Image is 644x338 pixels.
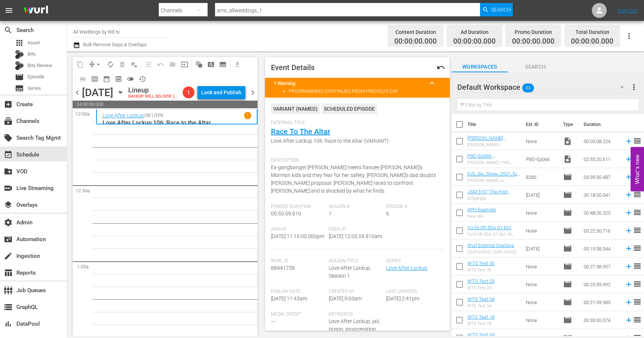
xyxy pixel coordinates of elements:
[73,101,258,108] span: 24:00:00.000
[512,27,555,37] div: Promo Duration
[274,80,423,86] title: 1 Warning
[386,296,419,301] span: [DATE] 2:41pm
[625,244,633,253] svg: Add to Schedule
[246,113,249,118] p: 1
[480,3,513,16] button: Search
[128,86,180,94] div: Lineup
[581,150,622,168] td: 02:35:20.611
[104,59,116,70] span: Loop Content
[633,262,642,271] span: reorder
[581,222,622,240] td: 00:22:30.716
[4,117,13,126] span: Channels
[271,233,324,239] span: [DATE] 11:15:00.000pm
[467,243,514,248] a: Wurl External Overlays
[579,114,624,135] th: Duration
[467,250,520,255] div: (DUPLICATE) (DUPLICATE) Copy of [PERSON_NAME] External Overlays
[4,100,13,109] span: Create
[625,262,633,271] svg: Add to Schedule
[89,73,101,85] span: Week Calendar View
[190,57,205,72] span: Refresh All Search Blocks
[386,258,440,264] span: Series
[467,225,512,230] a: Yu-Gi-Oh 5Ds S1 Ep1
[625,173,633,181] svg: Add to Schedule
[101,73,113,85] span: Month Calendar View
[28,50,36,58] span: Bits
[128,59,140,70] span: Clear Lineup
[82,42,147,47] span: Bulk Remove Gaps & Overlaps
[467,207,496,212] a: APH Example
[563,208,572,217] span: Episode
[467,153,503,164] a: PBD-Ep066-[PERSON_NAME]
[115,75,122,83] span: preview_outlined
[386,204,440,210] span: Episode #
[523,275,560,293] td: None
[467,314,495,320] a: WTS Test 18
[136,73,148,85] span: View History
[4,319,13,328] span: DataPool
[82,86,113,99] div: [DATE]
[467,268,495,272] div: WTS Test 35
[4,167,13,176] span: VOD
[523,150,560,168] td: PBD-Ep066
[436,63,445,72] span: Revert to Primary Episode
[271,204,325,210] span: Episode Duration
[128,94,180,99] div: BACKUP WILL DELIVER: [DATE] 4a (local)
[4,184,13,193] span: Live Streaming
[467,232,520,237] div: Yu-Gi-Oh 5Ds: S1 Ep1: On Your Mark, Get Set, DUEL!
[457,77,631,98] div: Default Workspace
[28,62,52,69] span: Bits Review
[467,135,510,152] a: [PERSON_NAME] Remembers [PERSON_NAME] V2
[581,186,622,204] td: 00:18:00.041
[432,59,450,76] button: undo
[155,59,167,70] span: Revert to Primary Episode
[183,89,195,95] span: 1
[453,37,496,46] span: 00:00:00.000
[625,316,633,324] svg: Add to Schedule
[139,75,146,83] span: history_outlined
[581,132,622,150] td: 00:03:08.224
[271,63,315,72] span: Event Details
[563,226,572,235] span: Episode
[523,204,560,222] td: None
[467,114,522,135] th: Title
[467,332,495,338] a: WTS Test 39
[15,73,24,82] span: Episode
[467,189,511,200] a: JSM 5-07 'The First Thanksgiving' (+125)
[563,173,572,181] span: Episode
[179,59,190,70] span: Update Metadata from Key Asset
[195,61,203,68] span: auto_awesome_motion_outlined
[521,114,558,135] th: Ext. ID
[571,27,613,37] div: Total Duration
[88,61,96,68] span: compress
[181,61,188,68] span: input
[74,72,89,86] span: Day Calendar View
[523,222,560,240] td: None
[523,168,560,186] td: 8285
[571,37,613,46] span: 00:00:00.000
[633,190,642,199] span: reorder
[563,280,572,289] span: Episode
[4,6,13,15] span: menu
[633,244,642,253] span: reorder
[581,311,622,329] td: 00:33:00.074
[633,279,642,288] span: reorder
[271,258,325,264] span: Wurl Id
[140,57,155,72] span: Customize Events
[522,80,534,96] span: 44
[423,74,441,92] button: keyboard_arrow_up
[633,297,642,306] span: reorder
[512,37,555,46] span: 00:00:00.000
[124,73,136,85] span: 24 hours Lineup View is OFF
[329,258,383,264] span: Season Title
[453,27,496,37] div: Ad Duration
[563,316,572,325] span: Episode
[467,260,495,266] a: WTS Test 35
[103,75,110,83] span: date_range_outlined
[618,7,637,13] a: Sign Out
[467,160,520,165] div: [PERSON_NAME] | PBD Podcast
[15,84,24,93] span: Series
[28,85,41,92] span: Series
[467,285,495,290] div: WTS Test 23
[271,120,440,126] span: External Title
[427,79,436,88] span: keyboard_arrow_up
